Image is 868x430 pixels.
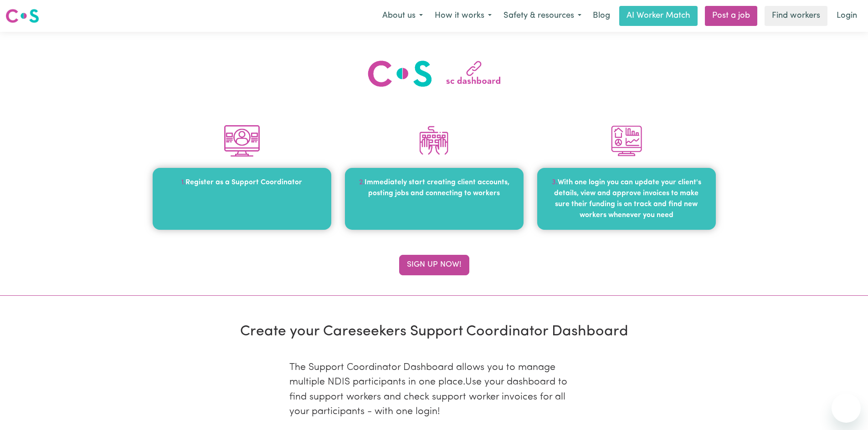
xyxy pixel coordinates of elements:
[608,122,645,159] img: step 1
[498,6,587,25] button: Safety & resources
[365,179,509,197] span: Immediately start creating client accounts, posting jobs and connecting to workers
[399,255,469,275] button: Sign up now!
[619,6,698,26] a: AI Worker Match
[359,179,365,186] span: 2.
[832,394,861,423] iframe: Button to launch messaging window
[416,122,452,159] img: step 2
[366,59,503,88] img: SC Dashboard
[554,179,701,219] span: With one login you can update your client's details, view and approve invoices to make sure their...
[185,179,302,186] span: Register as a Support Coordinator
[376,6,429,25] button: About us
[705,6,757,26] a: Post a job
[587,6,616,26] a: Blog
[5,5,39,26] a: Careseekers logo
[765,6,827,26] a: Find workers
[181,179,185,186] span: 1.
[429,6,498,25] button: How it works
[831,6,863,26] a: Login
[224,122,260,159] img: step 1
[5,8,39,24] img: Careseekers logo
[552,179,558,186] span: 3.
